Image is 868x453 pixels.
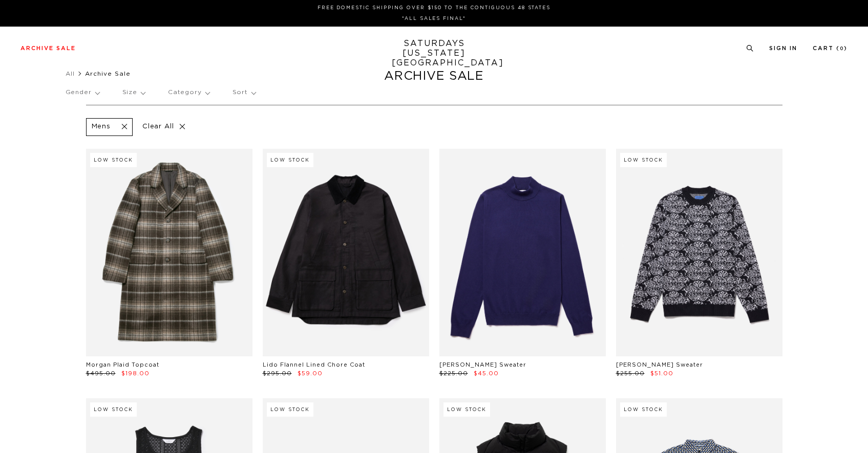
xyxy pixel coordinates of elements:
[263,371,292,376] span: $295.00
[769,46,797,51] a: Sign In
[650,371,673,376] span: $51.00
[20,46,76,51] a: Archive Sale
[298,371,323,376] span: $59.00
[439,371,468,376] span: $225.00
[620,402,667,417] div: Low Stock
[263,362,365,368] a: Lido Flannel Lined Chore Coat
[620,153,667,167] div: Low Stock
[85,71,131,77] span: Archive Sale
[90,153,137,167] div: Low Stock
[439,362,526,368] a: [PERSON_NAME] Sweater
[392,39,476,68] a: SATURDAYS[US_STATE][GEOGRAPHIC_DATA]
[86,362,159,368] a: Morgan Plaid Topcoat
[25,4,843,12] p: FREE DOMESTIC SHIPPING OVER $150 TO THE CONTIGUOUS 48 STATES
[232,81,256,104] p: Sort
[616,362,703,368] a: [PERSON_NAME] Sweater
[66,81,99,104] p: Gender
[443,402,490,417] div: Low Stock
[813,46,848,51] a: Cart (0)
[90,402,137,417] div: Low Stock
[474,371,499,376] span: $45.00
[25,15,843,22] p: *ALL SALES FINAL*
[267,153,313,167] div: Low Stock
[840,47,844,51] small: 0
[121,371,150,376] span: $198.00
[168,81,209,104] p: Category
[616,371,645,376] span: $255.00
[92,123,111,131] p: Mens
[66,71,75,77] a: All
[122,81,145,104] p: Size
[138,118,190,136] p: Clear All
[267,402,313,417] div: Low Stock
[86,371,116,376] span: $495.00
